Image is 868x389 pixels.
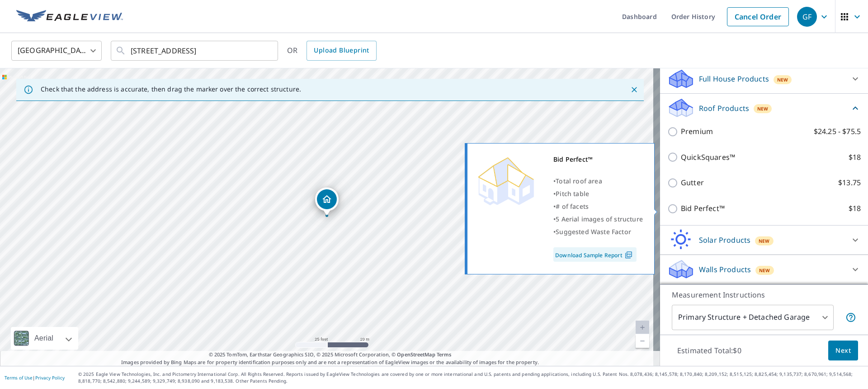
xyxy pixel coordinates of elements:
a: Download Sample Report [553,247,637,262]
p: Check that the address is accurate, then drag the marker over the correct structure. [41,85,301,93]
span: Pitch table [556,189,589,198]
div: OR [287,41,377,61]
span: Your report will include the primary structure and a detached garage if one exists. [845,312,856,323]
span: New [757,105,769,112]
span: 5 Aerial images of structure [556,215,643,223]
div: • [553,175,643,187]
p: Walls Products [699,264,751,275]
a: Upload Blueprint [307,41,376,61]
a: Privacy Policy [35,375,65,381]
p: © 2025 Eagle View Technologies, Inc. and Pictometry International Corp. All Rights Reserved. Repo... [78,371,863,384]
div: GF [797,7,817,27]
button: Close [628,84,640,96]
img: Pdf Icon [623,251,635,259]
span: # of facets [556,202,589,211]
p: $18 [849,152,861,163]
p: Solar Products [699,235,750,245]
a: Terms of Use [5,375,33,381]
a: Current Level 20, Zoom In Disabled [636,321,649,334]
span: Upload Blueprint [314,45,369,56]
p: Estimated Total: $0 [670,341,749,360]
a: Terms [437,351,452,358]
a: OpenStreetMap [397,351,435,358]
p: $13.75 [838,177,861,188]
div: Aerial [32,327,56,350]
button: Next [828,341,858,361]
span: Next [835,345,851,356]
span: Total roof area [556,177,602,185]
p: Bid Perfect™ [681,203,725,214]
div: • [553,200,643,213]
div: Bid Perfect™ [553,153,643,166]
img: EV Logo [16,10,123,24]
p: Measurement Instructions [672,289,856,300]
div: • [553,226,643,238]
div: Primary Structure + Detached Garage [672,305,834,330]
span: New [759,237,770,245]
a: Current Level 20, Zoom Out [636,334,649,348]
div: Aerial [11,327,78,350]
input: Search by address or latitude-longitude [131,38,259,63]
div: Solar ProductsNew [667,229,861,251]
div: [GEOGRAPHIC_DATA] [11,38,102,63]
div: Full House ProductsNew [667,68,861,90]
div: • [553,213,643,226]
p: | [5,375,65,380]
div: • [553,187,643,200]
p: $24.25 - $75.5 [814,126,861,137]
div: Dropped pin, building 1, Residential property, 796 Route 39 Forestville, NY 14062 [315,187,339,216]
div: Walls ProductsNew [667,259,861,280]
span: © 2025 TomTom, Earthstar Geographics SIO, © 2025 Microsoft Corporation, © [209,351,452,359]
p: Premium [681,126,713,137]
p: $18 [849,203,861,214]
div: Roof ProductsNew [667,97,861,119]
span: New [759,267,770,274]
img: Premium [474,153,538,207]
p: Full House Products [699,73,769,84]
a: Cancel Order [727,7,789,26]
p: Roof Products [699,103,749,114]
p: QuickSquares™ [681,152,735,163]
span: Suggested Waste Factor [556,227,631,236]
span: New [777,76,788,83]
p: Gutter [681,177,704,188]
